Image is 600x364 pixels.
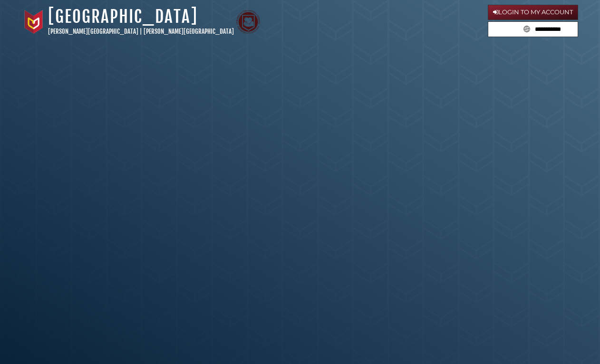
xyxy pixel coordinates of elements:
img: Calvin Theological Seminary [236,10,260,34]
a: [GEOGRAPHIC_DATA] [48,6,198,27]
img: Calvin University [22,10,46,34]
a: Login to My Account [488,5,578,20]
span: | [140,28,142,35]
button: Search [521,22,533,35]
form: Search library guides, policies, and FAQs. [488,21,578,38]
a: [PERSON_NAME][GEOGRAPHIC_DATA] [144,28,234,35]
a: [PERSON_NAME][GEOGRAPHIC_DATA] [48,28,138,35]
